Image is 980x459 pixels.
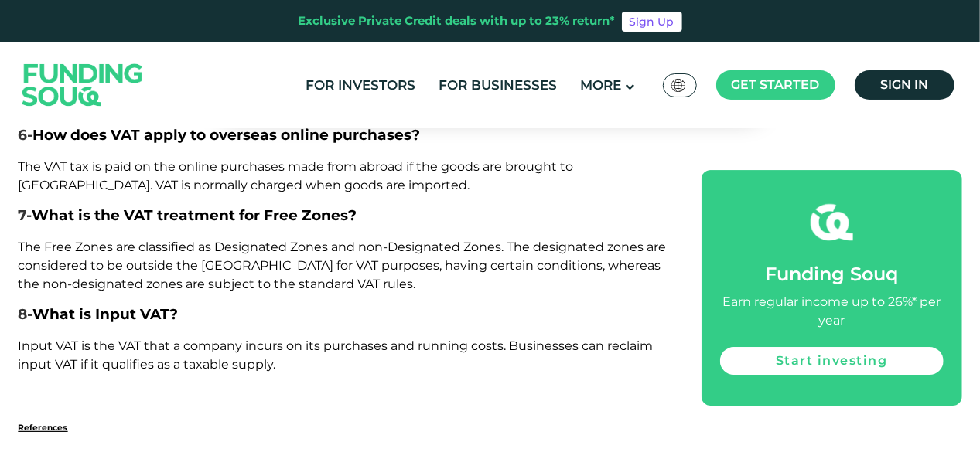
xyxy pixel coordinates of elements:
[33,305,179,323] span: What is Input VAT?
[19,159,574,192] span: The VAT tax is paid on the online purchases made from abroad if the goods are brought to [GEOGRAP...
[19,126,33,144] span: 6-
[671,79,685,92] img: SA Flag
[19,423,68,433] span: References
[32,206,357,224] span: What is the VAT treatment for Free Zones?
[811,201,853,243] img: fsicon
[732,77,820,92] span: Get started
[720,293,943,330] div: Earn regular income up to 26%* per year
[19,206,32,224] span: 7-
[19,305,33,323] span: 8-
[765,263,898,285] span: Funding Souq
[33,126,421,144] span: How does VAT apply to overseas online purchases?
[622,12,682,32] a: Sign Up
[302,73,419,98] a: For Investors
[19,338,654,372] span: Input VAT is the VAT that a company incurs on its purchases and running costs. Businesses can rec...
[855,70,954,100] a: Sign in
[7,46,159,124] img: Logo
[880,77,928,92] span: Sign in
[435,73,561,98] a: For Businesses
[19,240,667,291] span: The Free Zones are classified as Designated Zones and non-Designated Zones. The designated zones ...
[580,77,621,93] span: More
[720,347,943,375] a: Start investing
[299,12,616,30] div: Exclusive Private Credit deals with up to 23% return*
